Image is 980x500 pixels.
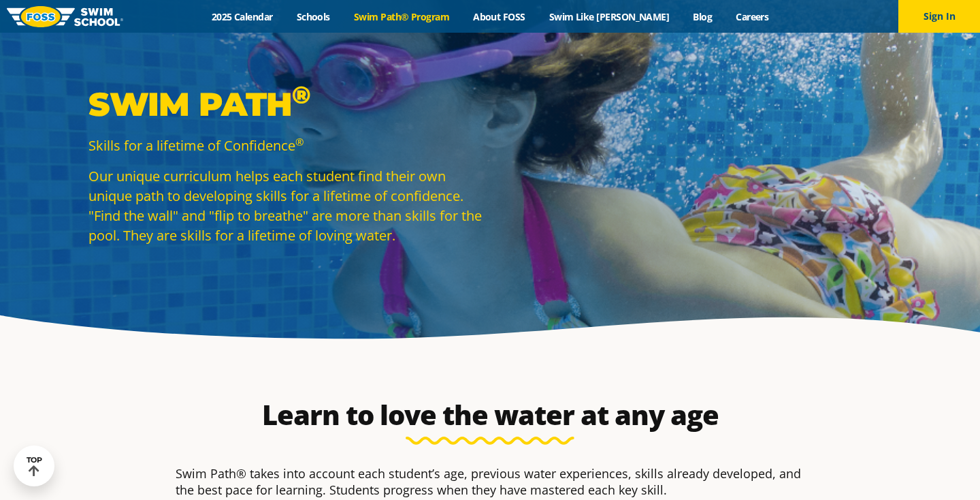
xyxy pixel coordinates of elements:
h2: Learn to love the water at any age [169,399,811,431]
a: 2025 Calendar [199,10,284,23]
a: Swim Like [PERSON_NAME] [537,10,681,23]
sup: ® [292,80,310,110]
p: Swim Path [88,84,483,125]
p: Our unique curriculum helps each student find their own unique path to developing skills for a li... [88,166,483,245]
img: FOSS Swim School Logo [7,6,123,27]
a: Blog [681,10,724,23]
a: About FOSS [461,10,538,23]
sup: ® [295,135,304,149]
a: Schools [284,10,342,23]
div: TOP [27,456,42,477]
p: Skills for a lifetime of Confidence [88,136,483,155]
a: Careers [724,10,781,23]
a: Swim Path® Program [342,10,461,23]
p: Swim Path® takes into account each student’s age, previous water experiences, skills already deve... [176,465,804,498]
